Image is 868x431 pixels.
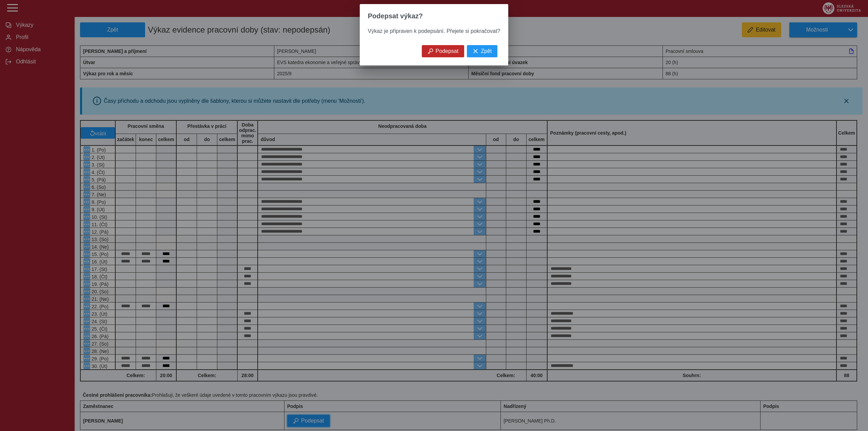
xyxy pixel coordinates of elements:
[436,48,459,54] span: Podepsat
[368,28,500,34] span: Výkaz je připraven k podepsání. Přejete si pokračovat?
[368,12,423,20] span: Podepsat výkaz?
[467,45,497,57] button: Zpět
[422,45,465,57] button: Podepsat
[481,48,492,54] span: Zpět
